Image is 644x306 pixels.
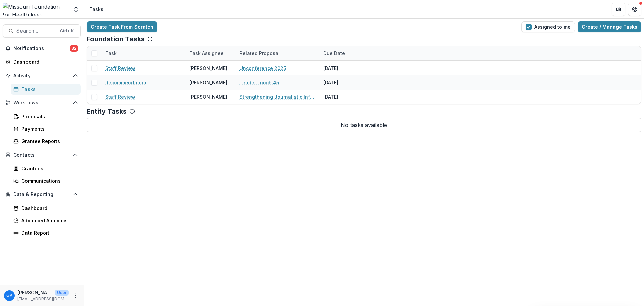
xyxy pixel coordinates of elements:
div: Advanced Analytics [21,217,75,224]
button: Search... [3,24,81,38]
div: Due Date [319,50,349,57]
div: [PERSON_NAME] [189,93,227,100]
div: Grace Kyung [6,293,12,298]
div: Dashboard [13,58,75,65]
div: Communications [21,177,75,184]
a: Create Task From Scratch [87,21,157,32]
button: Notifications32 [3,43,81,54]
div: [PERSON_NAME] [189,79,227,86]
div: [DATE] [319,75,370,90]
button: Open Data & Reporting [3,189,81,200]
button: More [71,292,79,300]
p: No tasks available [87,118,641,132]
div: Task [101,46,185,60]
a: Staff Review [105,93,135,100]
div: Task [101,50,121,57]
span: Search... [16,28,56,34]
div: Due Date [319,46,370,60]
div: Task Assignee [185,46,235,60]
a: Leader Lunch 45 [239,79,279,86]
a: Data Report [11,227,81,238]
div: Related Proposal [235,46,319,60]
a: Grantee Reports [11,136,81,147]
p: Foundation Tasks [87,35,145,43]
a: Unconference 2025 [239,64,286,72]
span: Activity [13,73,70,79]
p: User [55,290,69,296]
a: Grantees [11,163,81,174]
div: Payments [21,125,75,132]
div: Ctrl + K [59,27,75,35]
span: Notifications [13,46,70,51]
nav: breadcrumb [87,4,106,14]
img: Missouri Foundation for Health logo [3,3,69,16]
div: Data Report [21,229,75,236]
button: Open Activity [3,70,81,81]
div: [DATE] [319,90,370,104]
p: [PERSON_NAME] [17,289,52,296]
div: Tasks [21,86,75,93]
span: Data & Reporting [13,192,70,198]
p: Entity Tasks [87,107,127,115]
button: Open Workflows [3,97,81,108]
button: Assigned to me [521,21,575,32]
a: Dashboard [11,203,81,214]
p: [EMAIL_ADDRESS][DOMAIN_NAME] [17,296,69,302]
button: Open entity switcher [71,3,81,16]
div: [PERSON_NAME] [189,64,227,72]
a: Tasks [11,84,81,95]
div: Related Proposal [235,50,284,57]
a: Create / Manage Tasks [578,21,641,32]
a: Staff Review [105,64,135,72]
button: Partners [612,3,625,16]
a: Communications [11,175,81,186]
div: Proposals [21,113,75,120]
a: Payments [11,123,81,134]
span: Contacts [13,152,70,158]
a: Strengthening Journalistic Infrastructure [239,93,315,100]
span: Workflows [13,100,70,106]
button: Open Contacts [3,149,81,160]
div: Dashboard [21,205,75,212]
div: Grantee Reports [21,138,75,145]
a: Advanced Analytics [11,215,81,226]
div: [DATE] [319,61,370,75]
a: Recommendation [105,79,146,86]
a: Dashboard [3,56,81,68]
a: Proposals [11,111,81,122]
div: Grantees [21,165,75,172]
span: 32 [70,45,78,52]
div: Task Assignee [185,50,228,57]
button: Get Help [628,3,641,16]
div: Tasks [89,6,103,13]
